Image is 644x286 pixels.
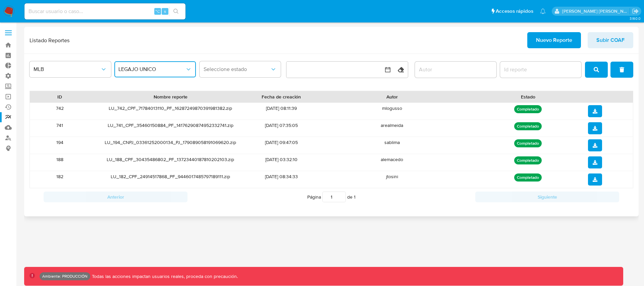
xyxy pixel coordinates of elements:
a: Notificaciones [540,8,546,14]
span: s [164,8,166,14]
input: Buscar usuario o caso... [24,7,185,16]
button: search-icon [169,7,183,16]
p: Ambiente: PRODUCCIÓN [42,275,88,278]
span: ⌥ [155,8,160,14]
a: Salir [632,8,639,15]
span: Accesos rápidos [496,8,533,15]
p: jhon.osorio@mercadolibre.com.co [562,8,630,14]
p: Todas las acciones impactan usuarios reales, proceda con precaución. [90,273,238,280]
